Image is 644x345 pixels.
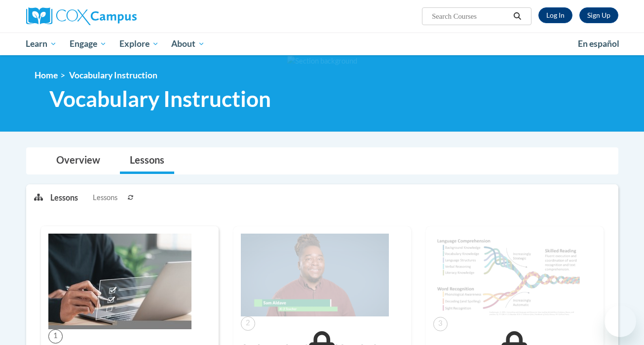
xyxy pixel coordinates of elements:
[433,317,448,331] span: 3
[63,33,113,55] a: Engage
[46,148,110,174] a: Overview
[171,38,205,50] span: About
[26,7,214,25] a: Cox Campus
[11,33,633,55] div: Main menu
[48,234,191,329] img: Course Image
[241,316,255,331] span: 2
[241,234,389,316] img: Course Image
[113,33,165,55] a: Explore
[510,10,525,22] button: Search
[50,192,78,203] p: Lessons
[119,38,159,50] span: Explore
[69,70,157,80] span: Vocabulary Instruction
[165,33,211,55] a: About
[579,7,618,23] a: Register
[578,38,619,49] span: En español
[431,10,510,22] input: Search Courses
[571,34,626,54] a: En español
[48,329,63,344] span: 1
[35,70,58,80] a: Home
[70,38,107,50] span: Engage
[287,56,357,67] img: Section background
[120,148,174,174] a: Lessons
[49,86,271,112] span: Vocabulary Instruction
[20,33,64,55] a: Learn
[538,7,572,23] a: Log In
[26,7,137,25] img: Cox Campus
[433,234,581,317] img: Course Image
[93,192,117,203] span: Lessons
[26,38,57,50] span: Learn
[605,306,636,337] iframe: Button to launch messaging window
